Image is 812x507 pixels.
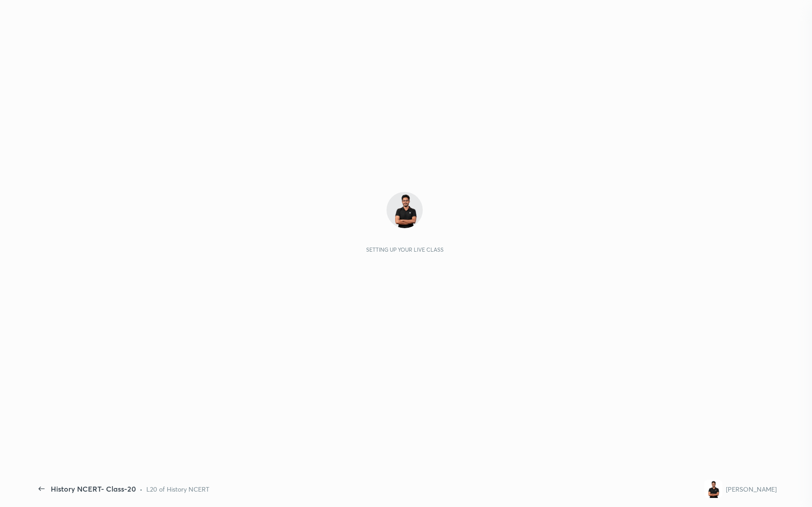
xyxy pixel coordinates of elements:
[704,480,722,498] img: 619d4b52d3954583839770b7a0001f09.file
[51,483,136,494] div: History NCERT- Class-20
[146,484,209,494] div: L20 of History NCERT
[366,246,444,253] div: Setting up your live class
[726,484,777,494] div: [PERSON_NAME]
[387,192,423,228] img: 619d4b52d3954583839770b7a0001f09.file
[140,484,143,494] div: •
